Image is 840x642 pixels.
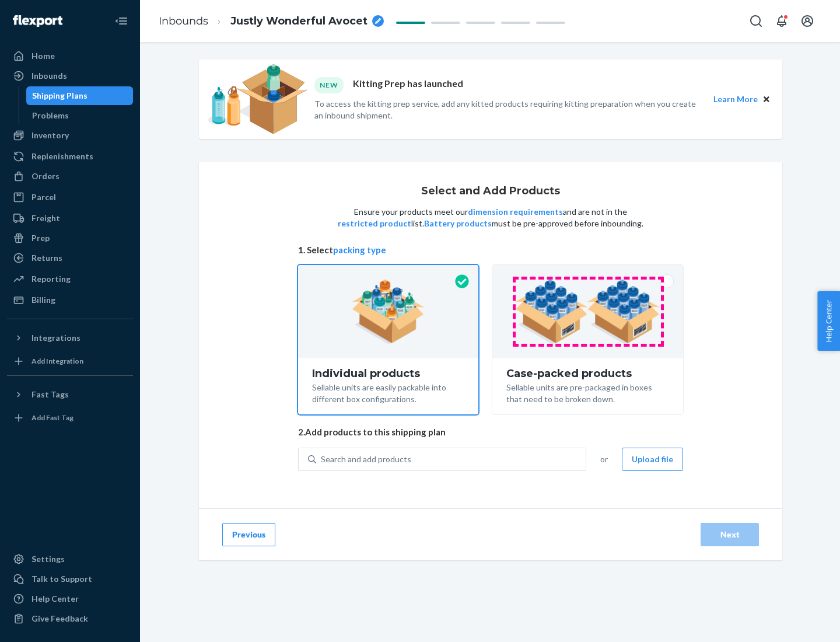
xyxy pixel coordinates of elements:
a: Add Fast Tag [7,409,133,427]
div: Fast Tags [32,389,69,400]
button: Integrations [7,329,133,347]
button: Fast Tags [7,385,133,404]
div: Parcel [32,191,56,203]
a: Problems [26,106,134,125]
img: Flexport logo [13,15,62,27]
a: Inventory [7,126,133,145]
a: Talk to Support [7,570,133,588]
button: Help Center [817,291,840,351]
span: 1. Select [298,244,683,256]
ol: breadcrumbs [149,4,393,39]
span: Justly Wonderful Avocet [230,14,367,29]
a: Home [7,47,133,65]
a: Inbounds [7,67,133,85]
button: Give Feedback [7,609,133,628]
a: Replenishments [7,147,133,166]
a: Returns [7,249,133,267]
a: Reporting [7,270,133,288]
a: Billing [7,291,133,309]
button: Learn More [713,93,758,106]
button: packing type [333,244,386,256]
div: Freight [32,212,60,224]
span: 2. Add products to this shipping plan [298,426,683,438]
div: Case-packed products [506,368,669,379]
div: Inbounds [32,70,67,82]
button: Open notifications [770,9,793,33]
div: Help Center [32,593,79,605]
a: Settings [7,550,133,568]
div: Returns [32,252,62,264]
p: To access the kitting prep service, add any kitted products requiring kitting preparation when yo... [314,98,703,121]
button: Close Navigation [110,9,133,33]
div: Reporting [32,273,71,285]
button: dimension requirements [468,206,563,218]
div: Sellable units are easily packable into different box configurations. [312,379,464,405]
button: Open Search Box [744,9,768,33]
a: Prep [7,229,133,247]
div: Billing [32,294,55,306]
a: Parcel [7,188,133,207]
div: NEW [314,77,344,93]
div: Search and add products [321,453,411,465]
button: Previous [222,523,275,546]
button: restricted product [338,218,411,229]
div: Settings [32,553,65,565]
p: Ensure your products meet our and are not in the list. must be pre-approved before inbounding. [337,206,645,229]
h1: Select and Add Products [421,186,560,197]
div: Next [710,529,749,540]
div: Sellable units are pre-packaged in boxes that need to be broken down. [506,379,669,405]
button: Upload file [622,448,683,471]
div: Add Fast Tag [32,413,73,423]
div: Home [32,50,55,62]
button: Close [760,93,773,106]
img: individual-pack.facf35554cb0f1810c75b2bd6df2d64e.png [352,280,425,344]
a: Help Center [7,589,133,608]
div: Talk to Support [32,573,92,585]
div: Problems [32,110,69,121]
button: Next [701,523,759,546]
div: Individual products [312,368,464,379]
span: or [600,453,608,465]
div: Shipping Plans [32,90,87,102]
div: Add Integration [32,356,83,366]
a: Add Integration [7,352,133,371]
a: Freight [7,209,133,228]
a: Shipping Plans [26,86,134,105]
p: Kitting Prep has launched [353,77,463,93]
div: Give Feedback [32,613,88,624]
a: Orders [7,167,133,186]
button: Open account menu [796,9,819,33]
button: Battery products [424,218,492,229]
a: Inbounds [159,15,208,27]
img: case-pack.59cecea509d18c883b923b81aeac6d0b.png [515,280,660,344]
div: Replenishments [32,151,93,162]
div: Orders [32,170,60,182]
div: Integrations [32,332,80,344]
div: Prep [32,232,50,244]
div: Inventory [32,130,69,141]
